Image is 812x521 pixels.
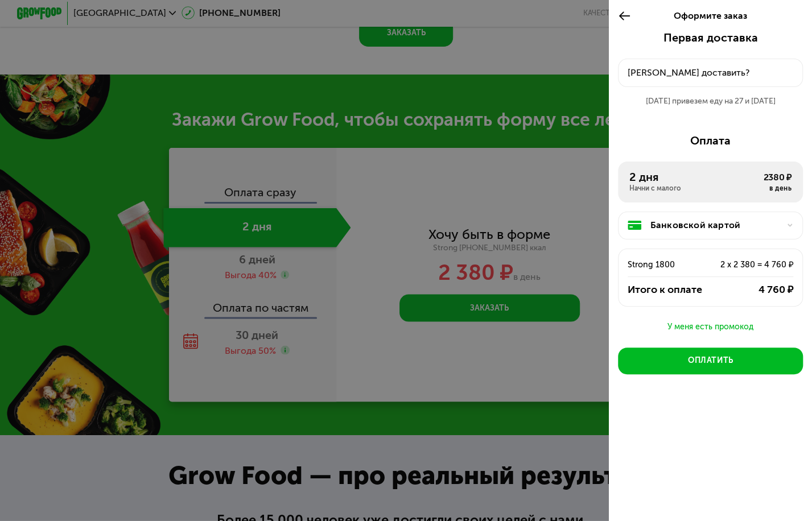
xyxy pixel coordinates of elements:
div: Итого к оплате [628,283,719,297]
div: [DATE] привезем еду на 27 и [DATE] [618,96,803,107]
button: Оплатить [618,348,803,375]
div: 2 x 2 380 = 4 760 ₽ [694,258,793,272]
button: [PERSON_NAME] доставить? [618,59,803,87]
div: Банковской картой [650,218,780,232]
div: 2 дня [629,171,763,184]
div: 4 760 ₽ [719,283,793,297]
div: в день [763,184,792,193]
div: 2380 ₽ [763,171,792,184]
div: Оплатить [688,355,733,366]
div: Начни с малого [629,184,763,193]
button: У меня есть промокод [618,320,803,334]
span: Оформите заказ [674,10,747,21]
div: Оплата [618,134,803,148]
div: Первая доставка [618,31,803,45]
div: [PERSON_NAME] доставить? [628,66,793,80]
div: Strong 1800 [628,258,694,272]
